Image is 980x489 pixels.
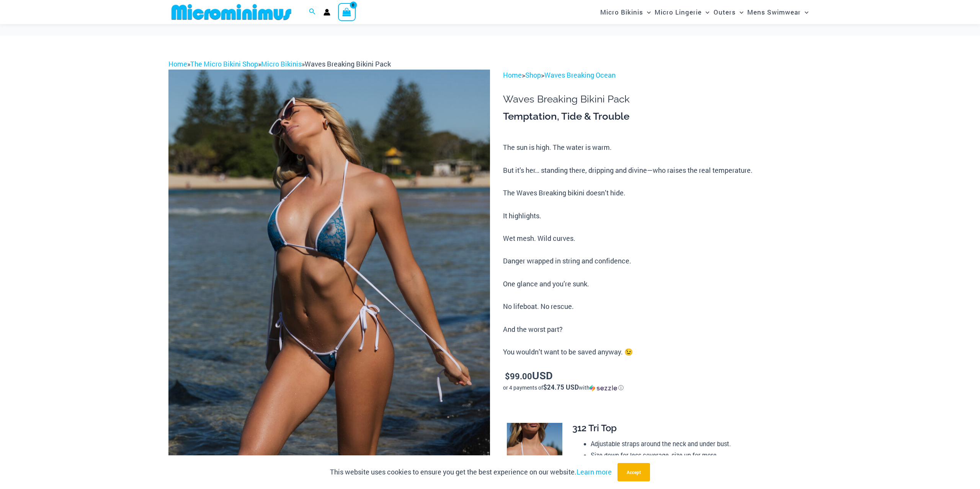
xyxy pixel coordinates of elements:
div: or 4 payments of with [503,384,812,392]
p: > > [503,70,812,81]
p: This website uses cookies to ensure you get the best experience on our website. [330,466,612,478]
span: Menu Toggle [643,2,651,22]
a: Search icon link [309,7,316,17]
span: $24.75 USD [543,383,579,392]
a: Home [503,70,522,80]
span: Micro Bikinis [600,2,643,22]
span: 312 Tri Top [572,422,617,434]
span: » » » [168,59,391,68]
a: Home [168,59,187,68]
a: Micro LingerieMenu ToggleMenu Toggle [653,2,711,22]
li: Size down for less coverage, size up for more. [591,450,805,461]
span: Menu Toggle [801,2,808,22]
div: or 4 payments of$24.75 USDwithSezzle Click to learn more about Sezzle [503,384,812,392]
a: Micro BikinisMenu ToggleMenu Toggle [598,2,653,22]
a: OutersMenu ToggleMenu Toggle [712,2,745,22]
span: $ [505,370,510,382]
a: View Shopping Cart, empty [338,3,356,21]
a: Waves Breaking Ocean [544,70,616,80]
span: Mens Swimwear [747,2,801,22]
img: MM SHOP LOGO FLAT [168,3,294,21]
li: Adjustable straps around the neck and under bust. [591,438,805,450]
a: The Micro Bikini Shop [190,59,258,68]
a: Shop [525,70,541,80]
span: Menu Toggle [702,2,709,22]
p: The sun is high. The water is warm. But it’s her… standing there, dripping and divine—who raises ... [503,142,812,357]
bdi: 99.00 [505,370,532,382]
span: Micro Lingerie [655,2,702,22]
span: Menu Toggle [736,2,743,22]
a: Learn more [577,467,612,476]
a: Micro Bikinis [261,59,302,68]
span: Outers [714,2,736,22]
button: Accept [617,463,650,481]
h1: Waves Breaking Bikini Pack [503,93,812,105]
p: USD [503,370,812,382]
a: Account icon link [323,9,330,16]
span: Waves Breaking Bikini Pack [305,59,391,68]
img: Sezzle [590,385,617,392]
h3: Temptation, Tide & Trouble [503,110,812,123]
a: Mens SwimwearMenu ToggleMenu Toggle [745,2,810,22]
nav: Site Navigation [597,1,812,23]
